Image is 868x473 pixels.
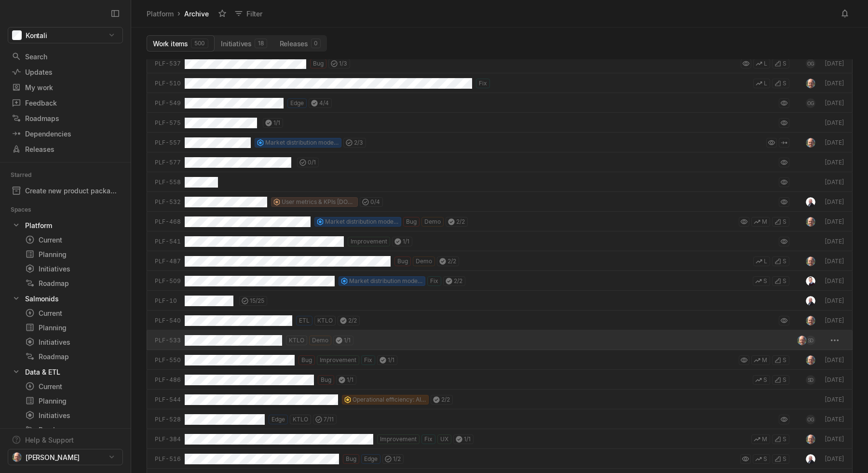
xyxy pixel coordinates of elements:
div: [DATE] [823,138,844,147]
span: 2 / 2 [441,395,450,404]
div: Help & Support [25,435,74,445]
a: Planning [21,247,123,261]
span: 1 / 1 [344,336,351,345]
span: S [783,79,787,88]
a: PLF-557Market distribution model - launch2/3[DATE] [147,133,853,152]
div: PLF-537 [155,59,181,68]
div: [DATE] [823,217,844,226]
div: Spaces [11,205,43,215]
div: PLF-544 [155,395,181,404]
span: S [783,455,787,463]
span: Market distribution model - launch [265,138,339,147]
div: [DATE] [823,395,844,404]
div: [DATE] [823,455,844,463]
a: PLF-540ETLKTLO2/2[DATE] [147,311,853,330]
div: [DATE] [823,297,844,305]
span: Bug [397,257,408,266]
span: 2 / 2 [454,277,462,285]
span: Kontali [26,30,47,41]
div: Starred [11,170,43,180]
a: PLF-487BugDemo2/2LS[DATE] [147,251,853,271]
div: [DATE] [823,119,844,127]
div: [DATE] [823,237,844,246]
div: PLF-540 [155,316,181,325]
div: Platform [8,218,123,232]
span: OG [807,415,814,424]
span: 0 / 4 [370,198,380,206]
img: profile.jpeg [806,79,815,88]
span: L [764,59,767,68]
span: Fix [364,356,372,365]
div: 18 [255,39,267,48]
span: Improvement [320,356,356,365]
span: L [764,79,767,88]
div: 500 [191,39,208,48]
div: PLF-486 [155,376,181,384]
div: PLF-528 [155,415,181,424]
a: PLF-516BugEdge1/2SS[DATE] [147,449,853,469]
a: PLF-384ImprovementFixUX1/1MS[DATE] [147,429,853,449]
span: SD [808,336,814,345]
span: Demo [312,336,328,345]
div: PLF-549 [155,99,181,108]
span: Market distribution model - launch [349,277,422,285]
div: [DATE] [823,415,844,424]
a: PLF-532User metrics & KPIs [DOMAIN_NAME] & Edge0/4[DATE] [147,192,853,212]
span: Fix [430,277,438,285]
span: ETL [299,316,310,325]
div: PLF-10 [155,297,181,305]
a: PLF-537Bug1/3LSOG[DATE] [147,54,853,73]
span: 1 / 1 [403,237,409,246]
span: Edge [364,455,378,463]
div: [DATE] [823,356,844,365]
span: SD [808,375,814,385]
div: [DATE] [823,277,844,285]
img: profile.jpeg [806,257,815,266]
div: [DATE] [823,79,844,88]
img: Kontali0497_EJH_round.png [806,276,815,286]
a: Planning [21,321,123,334]
span: KTLO [317,316,333,325]
a: PLF-1015/25[DATE] [147,291,853,311]
span: User metrics & KPIs [DOMAIN_NAME] & Edge [282,198,355,206]
div: [DATE] [823,158,844,167]
div: PLF-558 [155,178,181,187]
a: PLF-510FixLS[DATE] [147,73,853,93]
div: Planning [25,396,119,406]
span: Market distribution model - launch [325,217,398,226]
a: Dependencies [8,126,123,141]
a: PLF-5751/1[DATE] [147,113,853,133]
span: 1 / 3 [339,59,347,68]
a: Current [21,379,123,393]
div: PLF-509 [155,277,181,285]
div: PLF-533 [155,336,181,345]
img: profile.jpeg [12,452,22,462]
span: Bug [346,455,356,463]
div: Releases [12,144,119,154]
a: Initiatives [21,335,123,349]
a: My work [8,80,123,95]
div: Roadmap [25,425,119,435]
span: Demo [424,217,441,226]
div: PLF-384 [155,435,181,444]
div: PLF-468 [155,217,181,226]
div: PLF-550 [155,356,181,365]
div: PLF-510 [155,79,181,88]
span: 1 / 1 [464,435,471,444]
span: UX [440,435,448,444]
a: Roadmap [21,350,123,363]
span: KTLO [289,336,304,345]
div: Roadmaps [12,113,119,123]
div: Archive [182,7,211,20]
button: Releases0 [273,36,327,51]
span: S [783,356,787,365]
span: 2 / 2 [348,316,357,325]
span: M [762,435,767,444]
span: M [762,217,767,226]
a: Roadmaps [8,111,123,125]
span: 1 / 1 [273,119,280,127]
a: Data & ETL [8,365,123,378]
span: 0 / 1 [308,158,316,167]
a: PLF-550BugImprovementFix1/1MS[DATE] [147,350,853,370]
div: PLF-541 [155,237,181,246]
